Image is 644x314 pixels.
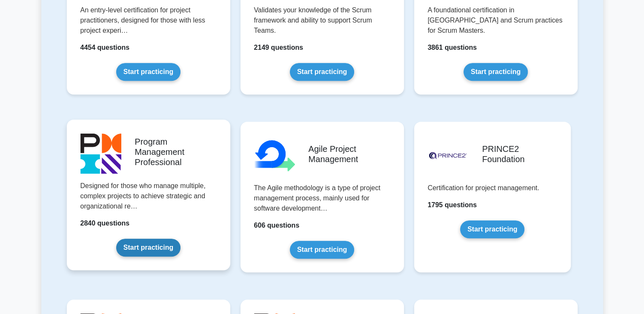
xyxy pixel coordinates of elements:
a: Start practicing [116,63,180,81]
a: Start practicing [290,63,354,81]
a: Start practicing [460,220,524,238]
a: Start practicing [116,239,180,257]
a: Start practicing [464,63,528,81]
a: Start practicing [290,241,354,259]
